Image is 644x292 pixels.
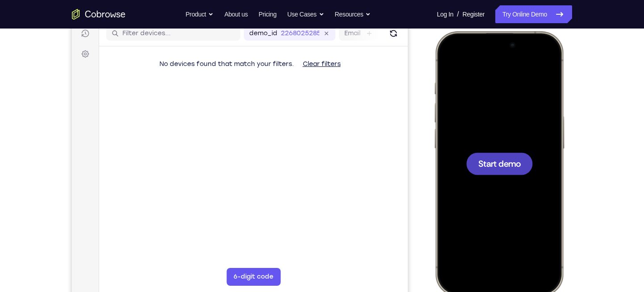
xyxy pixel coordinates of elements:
[314,27,329,41] button: Refresh
[335,5,371,23] button: Resources
[463,5,485,23] a: Register
[45,128,87,136] span: Start demo
[287,5,324,23] button: Use Cases
[155,268,209,286] button: 6-digit code
[224,5,247,23] a: About us
[33,121,99,144] button: Start demo
[88,61,222,68] span: No devices found that match your filters.
[72,9,125,20] a: Go to the home page
[224,56,276,74] button: Clear filters
[457,9,459,20] span: /
[272,29,289,38] label: Email
[186,5,214,23] button: Product
[259,5,276,23] a: Pricing
[177,29,205,38] label: demo_id
[437,5,453,23] a: Log In
[495,5,572,23] a: Try Online Demo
